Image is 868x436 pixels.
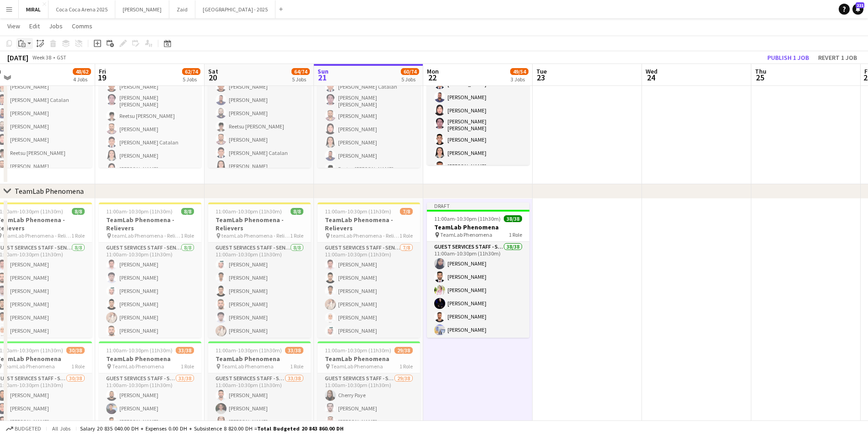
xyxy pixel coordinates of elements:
[427,62,529,241] app-card-role: Guest Services Staff9/1211:00am-8:00pm (9h)[PERSON_NAME] Catalan[PERSON_NAME][PERSON_NAME][PERSON...
[316,72,329,83] span: 21
[509,231,522,238] span: 1 Role
[427,67,439,75] span: Mon
[3,232,71,239] span: teamLab Phenomena - Relievers
[535,72,547,83] span: 23
[331,232,399,239] span: teamLab Phenomena - Relievers
[106,208,173,215] span: 11:00am-10:30pm (11h30m)
[169,0,195,18] button: Zaid
[426,72,439,83] span: 22
[511,76,528,83] div: 3 Jobs
[208,355,311,363] h3: TeamLab Phenomena
[72,22,92,30] span: Comms
[99,32,201,168] app-job-card: 11:00am-8:00pm (9h)7/12Ferrari World OPS Ferrari World1 RoleGuest Services Staff7/1211:00am-8:00p...
[66,347,85,354] span: 30/38
[30,54,53,61] span: Week 38
[207,72,218,83] span: 20
[221,232,290,239] span: teamLab Phenomena - Relievers
[99,216,201,232] h3: TeamLab Phenomena - Relievers
[50,425,72,432] span: All jobs
[257,425,344,432] span: Total Budgeted 20 843 860.00 DH
[99,243,201,367] app-card-role: Guest Services Staff - Senior8/811:00am-10:30pm (11h30m)[PERSON_NAME][PERSON_NAME][PERSON_NAME][P...
[208,202,311,338] app-job-card: 11:00am-10:30pm (11h30m)8/8TeamLab Phenomena - Relievers teamLab Phenomena - Relievers1 RoleGuest...
[325,208,391,215] span: 11:00am-10:30pm (11h30m)
[115,0,169,18] button: [PERSON_NAME]
[852,4,863,15] a: 221
[318,67,329,75] span: Sun
[856,2,864,8] span: 221
[208,32,311,168] app-job-card: 11:00am-8:00pm (9h)8/12Ferrari World OPS Ferrari World1 RoleGuest Services Staff8/1211:00am-8:00p...
[510,68,528,75] span: 49/54
[318,202,420,338] app-job-card: 11:00am-10:30pm (11h30m)7/8TeamLab Phenomena - Relievers teamLab Phenomena - Relievers1 RoleGuest...
[57,54,66,61] div: GST
[331,363,383,370] span: TeamLab Phenomena
[19,0,49,18] button: MIRAL
[754,72,766,83] span: 25
[208,243,311,367] app-card-role: Guest Services Staff - Senior8/811:00am-10:30pm (11h30m)[PERSON_NAME][PERSON_NAME][PERSON_NAME][P...
[292,76,309,83] div: 5 Jobs
[73,76,91,83] div: 4 Jobs
[434,215,501,222] span: 11:00am-10:30pm (11h30m)
[427,30,529,165] app-job-card: 11:00am-8:00pm (9h)9/12Ferrari World OPS Ferrari World1 RoleGuest Services Staff9/1211:00am-8:00p...
[45,20,66,32] a: Jobs
[208,67,218,75] span: Sat
[504,215,522,222] span: 38/38
[427,202,529,338] app-job-card: Draft11:00am-10:30pm (11h30m)38/38TeamLab Phenomena TeamLab Phenomena1 RoleGuest Services Staff -...
[221,363,274,370] span: TeamLab Phenomena
[318,243,420,367] app-card-role: Guest Services Staff - Senior7/811:00am-10:30pm (11h30m)[PERSON_NAME][PERSON_NAME][PERSON_NAME][P...
[72,208,85,215] span: 8/8
[401,68,419,75] span: 60/74
[401,76,419,83] div: 5 Jobs
[394,347,413,354] span: 29/38
[112,363,164,370] span: TeamLab Phenomena
[71,232,85,239] span: 1 Role
[285,347,303,354] span: 33/38
[176,347,194,354] span: 33/38
[208,216,311,232] h3: TeamLab Phenomena - Relievers
[290,363,303,370] span: 1 Role
[216,208,282,215] span: 11:00am-10:30pm (11h30m)
[400,208,413,215] span: 7/8
[15,186,84,196] div: TeamLab Phenomena
[5,424,43,434] button: Budgeted
[427,223,529,231] h3: TeamLab Phenomena
[644,72,658,83] span: 24
[29,22,40,30] span: Edit
[99,64,201,244] app-card-role: Guest Services Staff7/1211:00am-8:00pm (9h)[PERSON_NAME][PERSON_NAME] [PERSON_NAME][GEOGRAPHIC_DA...
[4,20,24,32] a: View
[7,22,20,30] span: View
[68,20,96,32] a: Comms
[181,363,194,370] span: 1 Role
[97,72,106,83] span: 19
[814,52,861,64] button: Revert 1 job
[195,0,275,18] button: [GEOGRAPHIC_DATA] - 2025
[49,0,115,18] button: Coca Coca Arena 2025
[99,202,201,338] app-job-card: 11:00am-10:30pm (11h30m)8/8TeamLab Phenomena - Relievers teamLab Phenomena - Relievers1 RoleGuest...
[427,202,529,210] div: Draft
[106,347,173,354] span: 11:00am-10:30pm (11h30m)
[318,64,420,244] app-card-role: Guest Services Staff9/1211:00am-8:00pm (9h)[PERSON_NAME] Catalan[PERSON_NAME] [PERSON_NAME][GEOGR...
[181,208,194,215] span: 8/8
[99,67,106,75] span: Fri
[325,347,391,354] span: 11:00am-10:30pm (11h30m)
[318,355,420,363] h3: TeamLab Phenomena
[7,53,28,62] div: [DATE]
[182,68,200,75] span: 62/74
[399,363,413,370] span: 1 Role
[26,20,43,32] a: Edit
[216,347,282,354] span: 11:00am-10:30pm (11h30m)
[80,425,344,432] div: Salary 20 835 040.00 DH + Expenses 0.00 DH + Subsistence 8 820.00 DH =
[290,232,303,239] span: 1 Role
[440,231,492,238] span: TeamLab Phenomena
[399,232,413,239] span: 1 Role
[73,68,91,75] span: 48/62
[318,32,420,168] app-job-card: 11:00am-8:00pm (9h)9/12Ferrari World OPS Ferrari World1 RoleGuest Services Staff9/1211:00am-8:00p...
[183,76,200,83] div: 5 Jobs
[536,67,547,75] span: Tue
